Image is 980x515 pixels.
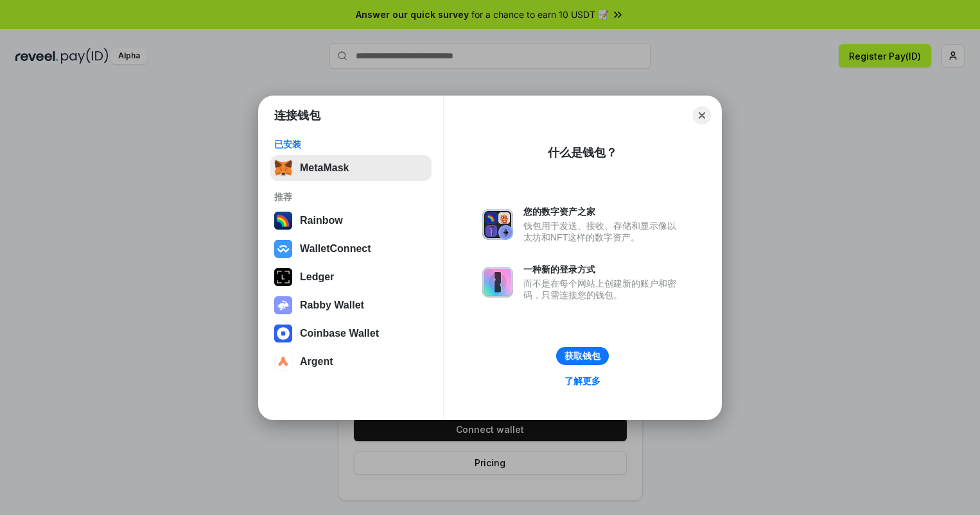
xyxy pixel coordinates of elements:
div: Argent [300,356,333,367]
button: MetaMask [270,155,432,181]
img: svg+xml,%3Csvg%20width%3D%2228%22%20height%3D%2228%22%20viewBox%3D%220%200%2028%2028%22%20fill%3D... [274,240,292,258]
div: 一种新的登录方式 [523,264,683,275]
img: svg+xml,%3Csvg%20xmlns%3D%22http%3A%2F%2Fwww.w3.org%2F2000%2Fsvg%22%20fill%3D%22none%22%20viewBox... [274,296,292,314]
h1: 连接钱包 [274,108,320,123]
img: svg+xml,%3Csvg%20width%3D%22120%22%20height%3D%22120%22%20viewBox%3D%220%200%20120%20120%22%20fil... [274,212,292,230]
div: 什么是钱包？ [548,145,617,160]
a: 了解更多 [557,373,608,389]
button: Rabby Wallet [270,292,432,318]
div: Rainbow [300,215,343,226]
img: svg+xml,%3Csvg%20width%3D%2228%22%20height%3D%2228%22%20viewBox%3D%220%200%2028%2028%22%20fill%3D... [274,353,292,371]
button: Coinbase Wallet [270,321,432,346]
div: Coinbase Wallet [300,328,379,339]
button: Close [693,106,711,124]
div: 获取钱包 [564,350,600,362]
div: 推荐 [274,191,428,203]
button: Rainbow [270,208,432,233]
div: WalletConnect [300,243,371,255]
div: 而不是在每个网站上创建新的账户和密码，只需连接您的钱包。 [523,278,683,301]
img: svg+xml,%3Csvg%20xmlns%3D%22http%3A%2F%2Fwww.w3.org%2F2000%2Fsvg%22%20fill%3D%22none%22%20viewBox... [482,267,513,298]
div: Ledger [300,271,334,283]
div: Rabby Wallet [300,300,364,311]
img: svg+xml,%3Csvg%20fill%3D%22none%22%20height%3D%2233%22%20viewBox%3D%220%200%2035%2033%22%20width%... [274,159,292,177]
button: Argent [270,349,432,375]
img: svg+xml,%3Csvg%20width%3D%2228%22%20height%3D%2228%22%20viewBox%3D%220%200%2028%2028%22%20fill%3D... [274,325,292,342]
button: 获取钱包 [556,347,609,365]
div: 了解更多 [564,375,600,387]
div: 已安装 [274,139,428,150]
img: svg+xml,%3Csvg%20xmlns%3D%22http%3A%2F%2Fwww.w3.org%2F2000%2Fsvg%22%20width%3D%2228%22%20height%3... [274,268,292,286]
button: Ledger [270,264,432,290]
button: WalletConnect [270,236,432,262]
img: svg+xml,%3Csvg%20xmlns%3D%22http%3A%2F%2Fwww.w3.org%2F2000%2Fsvg%22%20fill%3D%22none%22%20viewBox... [482,209,513,240]
div: 钱包用于发送、接收、存储和显示像以太坊和NFT这样的数字资产。 [523,220,683,243]
div: MetaMask [300,162,349,174]
div: 您的数字资产之家 [523,206,683,217]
